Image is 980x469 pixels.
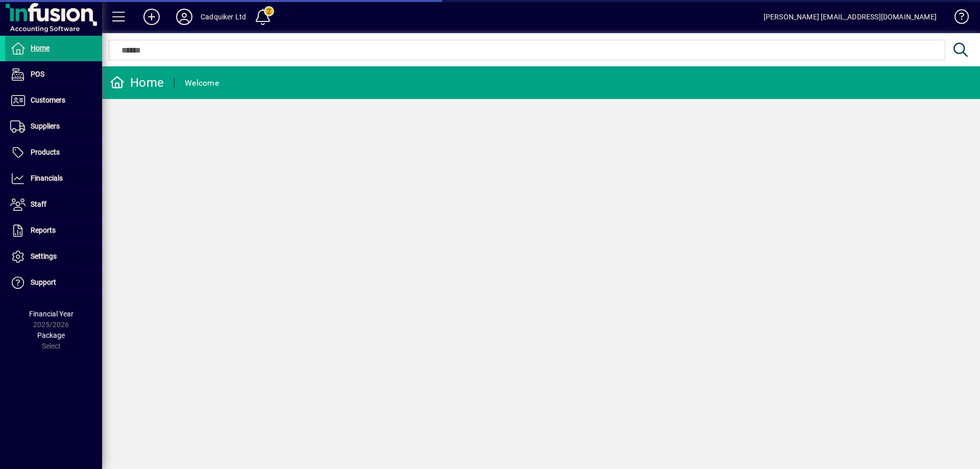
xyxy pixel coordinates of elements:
span: Package [37,331,65,339]
div: Welcome [185,75,219,91]
span: Products [31,148,60,156]
span: Financial Year [29,310,73,318]
a: Knowledge Base [947,2,967,35]
span: Reports [31,226,56,234]
span: Settings [31,252,57,260]
span: Customers [31,96,65,104]
div: Cadquiker Ltd [201,9,246,25]
a: Settings [5,244,102,269]
button: Profile [168,8,201,26]
a: Suppliers [5,114,102,139]
div: [PERSON_NAME] [EMAIL_ADDRESS][DOMAIN_NAME] [764,9,937,25]
button: Add [135,8,168,26]
a: Customers [5,88,102,113]
a: Financials [5,166,102,191]
span: Staff [31,200,46,208]
div: Home [110,75,164,91]
a: Staff [5,192,102,217]
span: Suppliers [31,122,60,130]
a: Reports [5,218,102,243]
a: POS [5,62,102,87]
span: Home [31,44,50,52]
a: Support [5,270,102,295]
span: POS [31,70,44,78]
span: Financials [31,174,63,182]
a: Products [5,140,102,165]
span: Support [31,278,56,286]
